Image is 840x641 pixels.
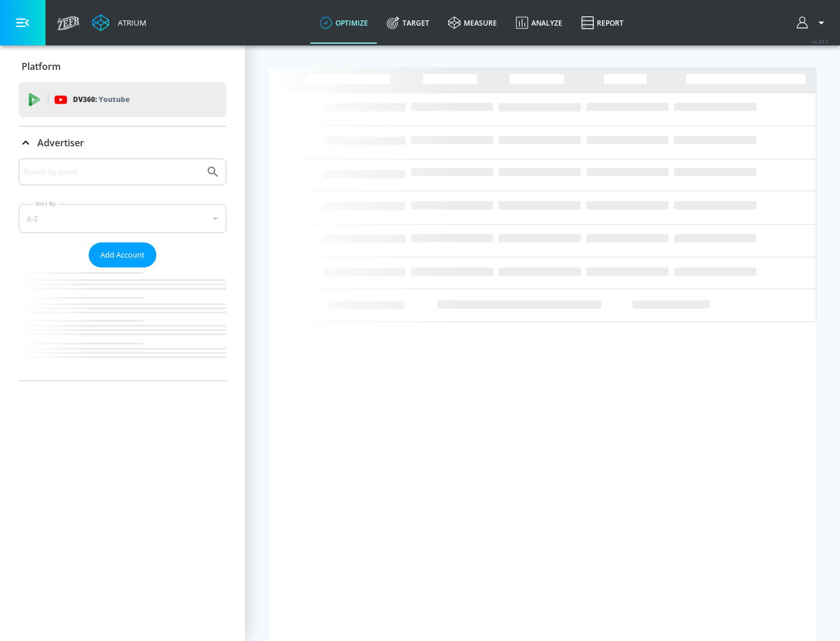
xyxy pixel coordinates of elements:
[22,60,61,73] p: Platform
[377,2,439,44] a: Target
[812,38,828,45] span: v 4.25.2
[19,82,226,117] div: DV360: Youtube
[37,136,84,149] p: Advertiser
[23,164,200,179] input: Search by name
[439,2,506,44] a: measure
[19,204,226,233] div: A-Z
[572,2,633,44] a: Report
[19,267,226,381] nav: list of Advertiser
[100,248,145,262] span: Add Account
[92,14,146,31] a: Atrium
[89,242,156,267] button: Add Account
[33,200,58,207] label: Sort By
[310,2,377,44] a: optimize
[19,159,226,381] div: Advertiser
[113,17,146,28] div: Atrium
[506,2,572,44] a: Analyze
[99,93,129,105] p: Youtube
[19,50,226,83] div: Platform
[73,93,129,106] p: DV360:
[19,126,226,159] div: Advertiser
